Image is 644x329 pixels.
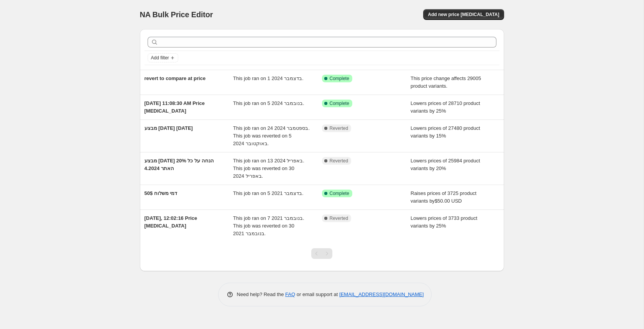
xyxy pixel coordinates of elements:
span: This job ran on 24 בספטמבר 2024. This job was reverted on 5 באוקטובר 2024. [233,125,310,146]
span: [DATE] 11:08:30 AM Price [MEDICAL_DATA] [145,100,205,114]
span: דמי משלוח 50$ [145,190,177,196]
span: $50.00 USD [435,198,462,204]
span: Lowers prices of 3733 product variants by 25% [411,215,477,229]
span: NA Bulk Price Editor [140,10,213,19]
span: This job ran on 13 באפריל 2024. This job was reverted on 30 באפריל 2024. [233,158,304,179]
span: This job ran on 1 בדצמבר 2024. [233,75,304,81]
span: Complete [330,190,349,196]
span: Reverted [330,215,348,221]
button: Add filter [148,53,178,62]
span: Lowers prices of 28710 product variants by 25% [411,100,480,114]
span: מבצע [DATE] [DATE] [145,125,193,131]
span: Complete [330,75,349,82]
span: Reverted [330,158,348,164]
span: Lowers prices of 27480 product variants by 15% [411,125,480,139]
span: revert to compare at price [145,75,206,81]
span: Reverted [330,125,348,131]
span: מבצע [DATE] 20% הנחה על כל האתר 4.2024 [145,158,214,171]
span: This job ran on 5 בדצמבר 2021. [233,190,304,196]
span: Complete [330,100,349,106]
span: Lowers prices of 25984 product variants by 20% [411,158,480,171]
span: Raises prices of 3725 product variants by [411,190,476,204]
span: This price change affects 29005 product variants. [411,75,481,89]
span: or email support at [295,291,339,297]
span: This job ran on 7 בנובמבר 2021. This job was reverted on 30 בנובמבר 2021. [233,215,304,236]
a: [EMAIL_ADDRESS][DOMAIN_NAME] [339,291,424,297]
span: [DATE], 12:02:16 Price [MEDICAL_DATA] [145,215,197,229]
nav: Pagination [311,248,332,259]
button: Add new price [MEDICAL_DATA] [423,9,504,20]
span: This job ran on 5 בנובמבר 2024. [233,100,304,106]
span: Need help? Read the [237,291,286,297]
span: Add filter [151,55,169,61]
a: FAQ [285,291,295,297]
span: Add new price [MEDICAL_DATA] [428,11,499,18]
